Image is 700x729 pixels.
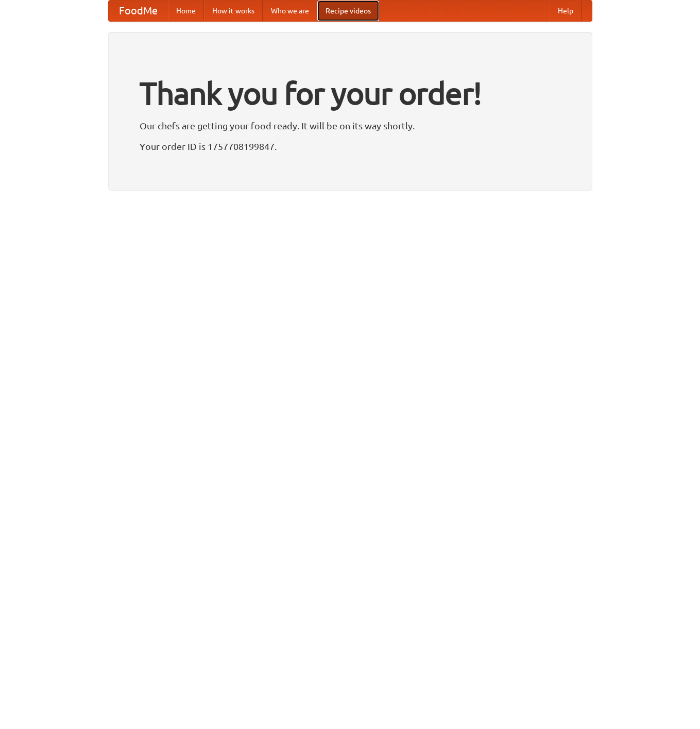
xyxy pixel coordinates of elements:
[109,1,168,21] a: FoodMe
[204,1,263,21] a: How it works
[140,139,561,154] p: Your order ID is 1757708199847.
[263,1,317,21] a: Who we are
[317,1,379,21] a: Recipe videos
[550,1,582,21] a: Help
[140,118,561,133] p: Our chefs are getting your food ready. It will be on its way shortly.
[168,1,204,21] a: Home
[140,69,561,118] h1: Thank you for your order!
